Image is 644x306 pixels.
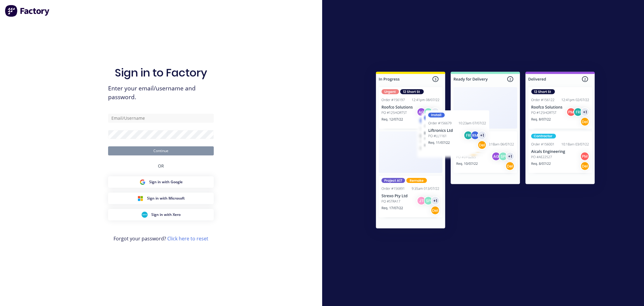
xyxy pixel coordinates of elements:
span: Forgot your password? [114,235,208,242]
button: Continue [108,146,214,155]
button: Xero Sign inSign in with Xero [108,209,214,220]
img: Google Sign in [139,179,146,185]
img: Xero Sign in [142,212,148,218]
img: Sign in [363,60,608,243]
button: Microsoft Sign inSign in with Microsoft [108,193,214,204]
span: Sign in with Xero [151,212,181,217]
img: Factory [5,5,50,17]
button: Google Sign inSign in with Google [108,176,214,188]
span: Enter your email/username and password. [108,84,214,102]
a: Click here to reset [167,235,208,242]
span: Sign in with Microsoft [147,196,185,201]
span: Sign in with Google [149,179,183,185]
img: Microsoft Sign in [137,195,143,201]
input: Email/Username [108,114,214,123]
div: OR [158,155,164,176]
h1: Sign in to Factory [115,66,207,79]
